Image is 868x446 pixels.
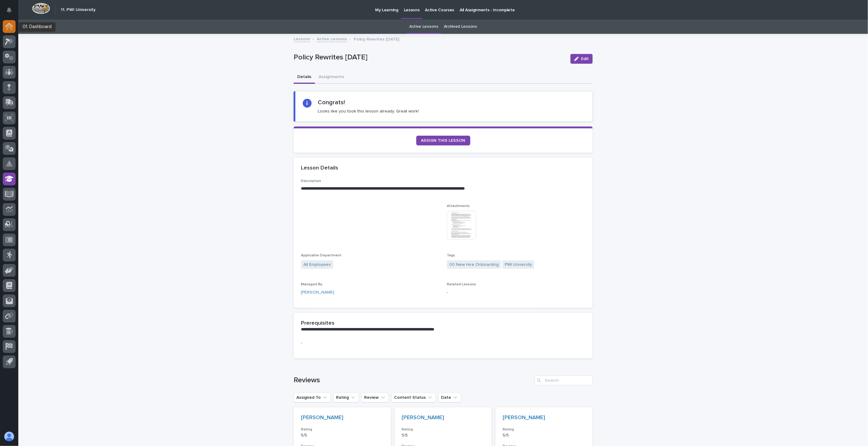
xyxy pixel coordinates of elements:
a: ASSIGN THIS LESSON [416,136,470,145]
p: 5/5 [503,433,585,438]
span: Attachments [447,204,470,208]
button: users-avatar [3,430,16,443]
img: Workspace Logo [32,3,50,14]
p: Looks like you took this lesson already. Great work! [318,109,419,114]
span: Related Lessons [447,283,476,286]
button: Edit [570,54,593,64]
p: - [447,289,585,296]
p: Policy Rewrites [DATE] [294,53,566,62]
p: - [301,340,585,346]
button: Date [438,393,461,402]
h2: Congrats! [318,99,345,106]
button: Details [294,71,315,84]
span: Applicable Department [301,254,342,257]
a: [PERSON_NAME] [301,415,343,421]
a: [PERSON_NAME] [402,415,444,421]
div: Notifications [8,7,16,17]
button: Notifications [3,4,16,16]
a: Active Lessons [409,20,438,34]
h3: Rating [301,427,384,432]
button: Rating [333,393,359,402]
h2: Prerequisites [301,320,335,327]
span: Managed By [301,283,322,286]
button: Review [361,393,389,402]
a: All Employees [303,262,331,268]
p: 5/5 [301,433,384,438]
h3: Rating [503,427,585,432]
button: Assignments [315,71,348,84]
button: Content Status [391,393,436,402]
h3: Rating [402,427,485,432]
h1: Reviews [294,376,532,385]
span: Edit [581,57,589,61]
h2: Lesson Details [301,165,338,172]
a: Active Lessons [317,35,347,42]
h2: 11. PWI University [61,7,96,12]
p: 5/5 [402,433,485,438]
p: Policy Rewrites [DATE] [354,35,399,42]
button: Assigned To [294,393,331,402]
span: Tags [447,254,455,257]
span: Description [301,179,321,183]
a: [PERSON_NAME] [503,415,545,421]
a: 00 New Hire Onboarding [449,262,499,268]
a: PWI University [505,262,532,268]
span: ASSIGN THIS LESSON [421,138,465,143]
a: Archived Lessons [444,20,477,34]
a: [PERSON_NAME] [301,289,334,296]
a: Lessons [294,35,310,42]
input: Search [535,376,593,385]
